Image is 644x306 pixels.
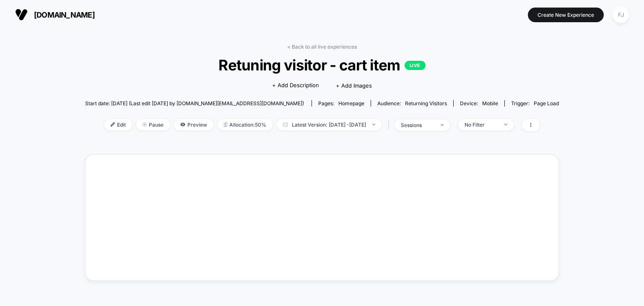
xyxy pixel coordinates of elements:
img: Visually logo [15,8,28,21]
span: Returning Visitors [405,100,447,106]
span: Device: [453,100,504,106]
a: < Back to all live experiences [287,44,357,50]
img: end [504,124,507,125]
div: Audience: [377,100,447,106]
span: Preview [174,119,213,130]
img: end [372,124,375,125]
span: Pause [136,119,170,130]
div: FJ [613,7,629,23]
div: sessions [401,122,434,128]
span: Edit [104,119,132,130]
div: Pages: [318,100,364,106]
img: end [143,122,147,127]
span: Allocation: 50% [218,119,273,130]
button: FJ [610,6,631,23]
span: Retuning visitor - cart item [109,56,535,74]
img: calendar [283,122,288,127]
span: | [386,119,395,131]
span: + Add Description [272,81,319,90]
p: LIVE [405,61,426,70]
img: edit [111,122,115,127]
span: homepage [338,100,364,106]
button: [DOMAIN_NAME] [13,8,97,21]
div: No Filter [465,122,498,128]
span: Latest Version: [DATE] - [DATE] [277,119,382,130]
img: rebalance [224,122,227,127]
span: + Add Images [336,82,372,89]
button: Create New Experience [528,8,604,22]
div: Trigger: [511,100,559,106]
span: Start date: [DATE] (Last edit [DATE] by [DOMAIN_NAME][EMAIL_ADDRESS][DOMAIN_NAME]) [85,100,304,106]
span: [DOMAIN_NAME] [34,10,95,19]
span: Page Load [534,100,559,106]
img: end [441,124,444,126]
span: mobile [482,100,498,106]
